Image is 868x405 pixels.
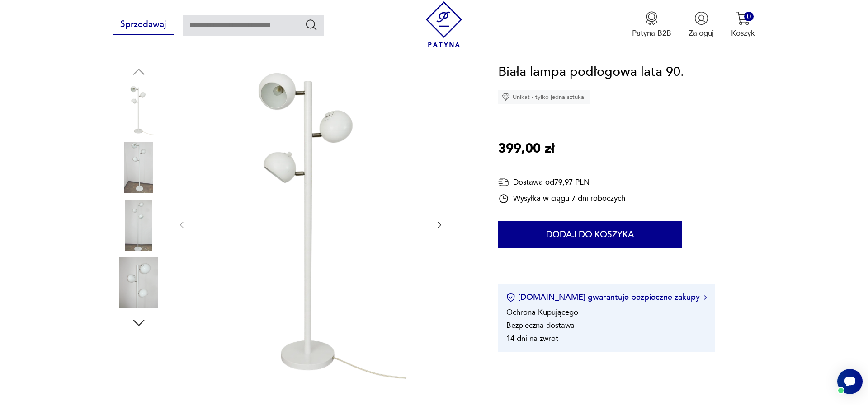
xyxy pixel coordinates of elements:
button: Szukaj [305,18,318,31]
p: Zaloguj [689,28,714,38]
img: Ikona koszyka [736,11,750,25]
iframe: Smartsupp widget button [837,369,863,394]
a: Ikona medaluPatyna B2B [632,11,671,38]
img: Zdjęcie produktu Biała lampa podłogowa lata 90. [113,257,165,308]
h1: Biała lampa podłogowa lata 90. [498,62,684,83]
p: 399,00 zł [498,139,554,159]
img: Zdjęcie produktu Biała lampa podłogowa lata 90. [113,200,165,251]
button: Patyna B2B [632,11,671,38]
img: Zdjęcie produktu Biała lampa podłogowa lata 90. [113,142,165,193]
img: Zdjęcie produktu Biała lampa podłogowa lata 90. [198,62,424,386]
img: Ikona strzałki w prawo [704,295,707,300]
img: Ikonka użytkownika [694,11,708,25]
img: Ikona certyfikatu [506,293,515,302]
li: 14 dni na zwrot [506,333,558,344]
img: Ikona dostawy [498,177,509,188]
p: Patyna B2B [632,28,671,38]
img: Ikona medalu [645,11,659,25]
div: Wysyłka w ciągu 7 dni roboczych [498,193,625,204]
p: Koszyk [731,28,755,38]
div: Dostawa od 79,97 PLN [498,177,625,188]
li: Ochrona Kupującego [506,307,578,317]
button: [DOMAIN_NAME] gwarantuje bezpieczne zakupy [506,292,707,303]
img: Ikona diamentu [502,93,510,101]
button: 0Koszyk [731,11,755,38]
button: Zaloguj [689,11,714,38]
img: Patyna - sklep z meblami i dekoracjami vintage [421,1,467,47]
button: Sprzedawaj [113,15,174,35]
button: Dodaj do koszyka [498,221,682,248]
div: Unikat - tylko jedna sztuka! [498,90,590,104]
li: Bezpieczna dostawa [506,320,575,331]
div: 0 [744,12,754,21]
img: Zdjęcie produktu Biała lampa podłogowa lata 90. [113,84,165,136]
a: Sprzedawaj [113,22,174,29]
